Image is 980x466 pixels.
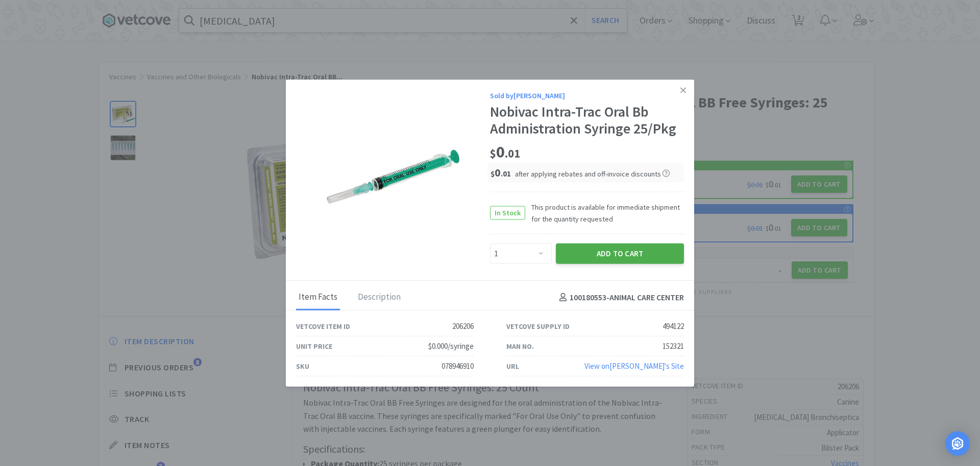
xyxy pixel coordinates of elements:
span: 0 [491,165,511,179]
div: 494122 [663,320,684,332]
img: 6f5bb644806647c0943b61b5fd4614ae_494122.jpeg [327,110,459,243]
span: . 01 [501,168,511,178]
span: $ [491,168,495,178]
div: $0.000/syringe [428,340,474,352]
div: Item Facts [296,285,340,310]
a: View on[PERSON_NAME]'s Site [584,361,684,371]
h4: 100180553 - ANIMAL CARE CENTER [555,291,684,304]
div: SKU [296,361,309,372]
div: 206206 [452,320,474,332]
button: Add to Cart [556,243,684,264]
div: Nobivac Intra-Trac Oral Bb Administration Syringe 25/Pkg [490,103,684,138]
span: after applying rebates and off-invoice discounts [515,169,670,178]
div: Sold by [PERSON_NAME] [490,90,684,101]
div: Description [355,285,403,310]
span: In Stock [491,207,525,219]
span: $ [490,146,496,161]
div: 152321 [663,340,684,352]
div: Open Intercom Messenger [945,431,970,456]
div: Unit Price [296,341,332,352]
div: Man No. [506,341,534,352]
div: URL [506,361,519,372]
div: 078946910 [442,360,474,372]
span: This product is available for immediate shipment for the quantity requested [525,202,684,225]
div: Vetcove Supply ID [506,321,570,332]
span: . 01 [505,146,520,161]
div: Vetcove Item ID [296,321,350,332]
span: 0 [490,142,520,162]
